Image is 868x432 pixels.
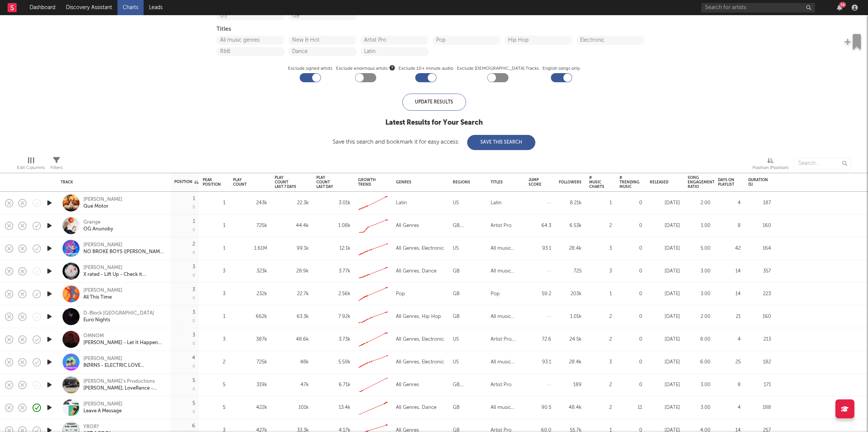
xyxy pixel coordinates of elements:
[396,312,441,321] div: All Genres, Hip Hop
[203,290,225,299] div: 3
[718,178,734,187] div: Days on Playlist
[748,267,771,276] div: 357
[491,380,511,390] div: Artist Pro
[589,312,612,321] div: 2
[491,221,511,230] div: Artist Pro
[619,380,642,390] div: 0
[559,358,582,367] div: 28.4k
[559,244,582,253] div: 28.4k
[275,290,309,299] div: 22.7k
[491,312,521,321] div: All music genres, Hip Hop
[529,290,551,299] div: 59.2
[233,403,267,412] div: 422k
[589,221,612,230] div: 2
[453,199,459,208] div: US
[83,355,165,369] a: [PERSON_NAME]BØRNS - ELECTRIC LOVE ([PERSON_NAME] REMIX)
[619,335,642,344] div: 0
[83,333,165,346] a: OMNOM[PERSON_NAME] - Let It Happen (OMNOM Remix)
[529,178,541,187] div: Jump Score
[457,64,539,73] label: Exclude [DEMOGRAPHIC_DATA] Tracks
[203,267,225,276] div: 3
[192,287,195,292] div: 3
[559,335,582,344] div: 24.5k
[453,312,460,321] div: GB
[192,387,195,391] div: 0
[688,221,710,230] div: 1.00
[192,410,195,414] div: 0
[193,219,195,224] div: 1
[192,401,195,406] div: 5
[389,64,395,71] button: Exclude enormous artists
[619,244,642,253] div: 0
[275,358,309,367] div: 48k
[559,290,582,299] div: 203k
[650,290,680,299] div: [DATE]
[748,312,771,321] div: 160
[559,180,582,185] div: Followers
[203,380,225,390] div: 5
[688,244,710,253] div: 5.00
[491,335,521,344] div: Artist Pro, Electronic
[192,228,195,232] div: 0
[83,203,108,210] div: Qué Motor
[619,267,642,276] div: 0
[650,335,680,344] div: [DATE]
[83,424,112,430] div: YROR?
[192,378,195,383] div: 5
[491,403,521,412] div: All music genres, Dance
[316,221,350,230] div: 1.08k
[316,358,350,367] div: 5.59k
[688,312,710,321] div: 2.00
[83,310,154,317] div: D-Block [GEOGRAPHIC_DATA]
[275,267,309,276] div: 28.9k
[589,267,612,276] div: 3
[316,267,350,276] div: 3.77k
[316,335,350,344] div: 3.73k
[83,294,122,301] div: All This Time
[752,163,788,172] div: Position (Position)
[619,358,642,367] div: 0
[17,163,45,172] div: Edit Columns
[396,267,436,276] div: All Genres, Dance
[589,380,612,390] div: 2
[396,244,444,253] div: All Genres, Electronic
[192,365,195,369] div: 0
[529,244,551,253] div: 93.1
[83,265,122,271] div: [PERSON_NAME]
[233,290,267,299] div: 232k
[83,226,113,233] div: OG Anunoby
[589,403,612,412] div: 2
[275,199,309,208] div: 22.3k
[491,244,521,253] div: All music genres, Artist Pro, Electronic
[491,358,521,367] div: All music genres, Artist Pro, Electronic
[83,219,113,226] div: Grange
[316,380,350,390] div: 6.71k
[192,319,195,323] div: 0
[192,205,195,210] div: 0
[559,403,582,412] div: 48.4k
[333,118,535,127] div: Latest Results for Your Search
[688,290,710,299] div: 3.00
[718,244,741,253] div: 42
[589,335,612,344] div: 2
[83,333,165,340] div: OMNOM
[83,385,165,392] div: [PERSON_NAME], LoveRance - Yukon X Up
[396,335,444,344] div: All Genres, Electronic
[233,178,256,187] div: Play Count
[589,199,612,208] div: 1
[559,199,582,208] div: 8.21k
[396,180,441,185] div: Genres
[192,265,195,269] div: 3
[192,342,195,346] div: 0
[688,358,710,367] div: 6.00
[752,154,788,176] div: Position (Position)
[396,380,419,390] div: All Genres
[688,403,710,412] div: 3.00
[192,355,195,360] div: 4
[50,154,63,176] div: Filters
[529,335,551,344] div: 72.6
[192,310,195,315] div: 3
[529,403,551,412] div: 90.5
[396,290,405,299] div: Pop
[650,403,680,412] div: [DATE]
